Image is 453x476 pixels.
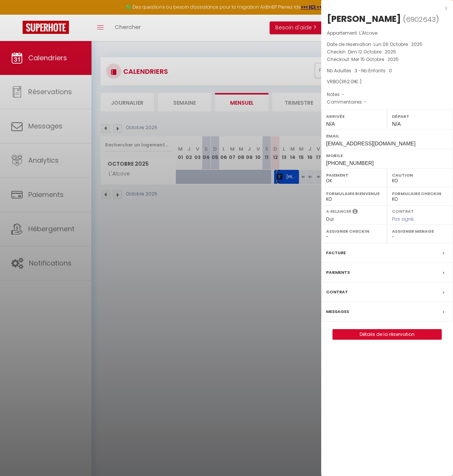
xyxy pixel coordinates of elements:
[326,288,348,296] label: Contrat
[326,308,349,316] label: Messages
[339,78,361,85] span: ( € )
[326,190,382,197] label: Formulaire Bienvenue
[326,249,346,257] label: Facture
[326,269,350,276] label: Paiements
[326,132,448,140] label: Email
[326,121,335,127] span: N/A
[327,91,447,98] p: Notes :
[333,330,441,339] a: Détails de la réservation
[327,13,401,25] div: [PERSON_NAME]
[326,208,351,215] label: A relancer
[326,227,382,235] label: Assigner Checkin
[392,113,448,120] label: Départ
[392,121,401,127] span: N/A
[392,208,414,213] label: Contrat
[348,49,396,55] span: Dim 12 Octobre . 2025
[406,15,436,24] span: 6902643
[359,30,377,36] span: L'Alcove
[403,14,439,24] span: ( )
[326,171,382,179] label: Paiement
[361,67,392,74] span: Nb Enfants : 0
[326,113,382,120] label: Arrivée
[341,78,355,85] span: 362.01
[321,4,447,13] div: x
[351,56,399,63] span: Mer 15 Octobre . 2025
[374,41,422,47] span: Lun 06 Octobre . 2025
[327,41,447,48] p: Date de réservation :
[333,329,442,340] button: Détails de la réservation
[327,56,447,63] p: Checkout :
[364,99,367,105] span: -
[327,48,447,56] p: Checkin :
[352,208,358,217] i: Sélectionner OUI si vous souhaiter envoyer les séquences de messages post-checkout
[392,216,414,222] span: Pas signé
[326,160,374,166] span: [PHONE_NUMBER]
[392,171,448,179] label: Caution
[327,29,447,37] p: Appartement :
[326,152,448,159] label: Mobile
[327,78,447,85] div: VRBO
[392,227,448,235] label: Assigner Menage
[327,67,392,74] span: Nb Adultes : 3 -
[326,140,415,146] span: [EMAIL_ADDRESS][DOMAIN_NAME]
[342,91,345,98] span: -
[392,190,448,197] label: Formulaire Checkin
[327,98,447,106] p: Commentaires :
